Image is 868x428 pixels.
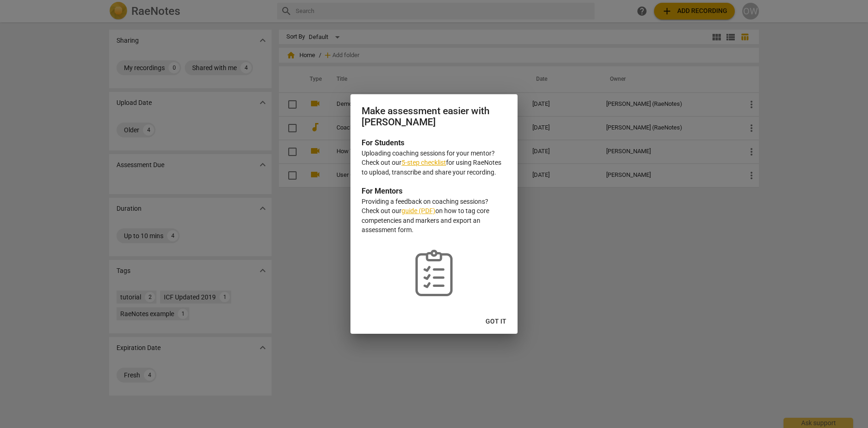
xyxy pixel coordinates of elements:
[362,187,402,195] b: For Mentors
[362,197,506,235] p: Providing a feedback on coaching sessions? Check out our on how to tag core competencies and mark...
[362,105,506,128] h2: Make assessment easier with [PERSON_NAME]
[402,159,446,166] a: 5-step checklist
[362,149,506,177] p: Uploading coaching sessions for your mentor? Check out our for using RaeNotes to upload, transcri...
[362,138,404,147] b: For Students
[478,313,514,330] button: Got it
[402,207,435,214] a: guide (PDF)
[486,317,506,326] span: Got it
